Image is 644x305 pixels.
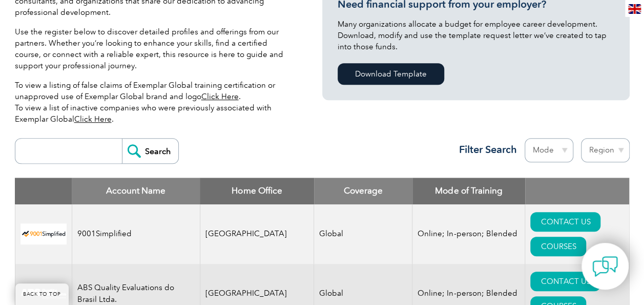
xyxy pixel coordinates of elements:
[72,204,200,264] td: 9001Simplified
[72,178,200,204] th: Account Name: activate to sort column descending
[453,143,517,156] h3: Filter Search
[530,212,600,232] a: CONTACT US
[412,204,525,264] td: Online; In-person; Blended
[15,283,69,305] a: BACK TO TOP
[338,63,444,85] a: Download Template
[338,18,614,52] p: Many organizations allocate a budget for employee career development. Download, modify and use th...
[314,204,412,264] td: Global
[122,139,178,163] input: Search
[15,26,292,71] p: Use the register below to discover detailed profiles and offerings from our partners. Whether you...
[412,178,525,204] th: Mode of Training: activate to sort column ascending
[525,178,629,204] th: : activate to sort column ascending
[200,178,314,204] th: Home Office: activate to sort column ascending
[592,254,618,279] img: contact-chat.png
[314,178,412,204] th: Coverage: activate to sort column ascending
[201,92,239,101] a: Click Here
[200,204,314,264] td: [GEOGRAPHIC_DATA]
[15,80,292,125] p: To view a listing of false claims of Exemplar Global training certification or unapproved use of ...
[530,272,600,291] a: CONTACT US
[20,223,67,244] img: 37c9c059-616f-eb11-a812-002248153038-logo.png
[530,237,586,256] a: COURSES
[628,4,641,14] img: en
[74,115,112,124] a: Click Here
